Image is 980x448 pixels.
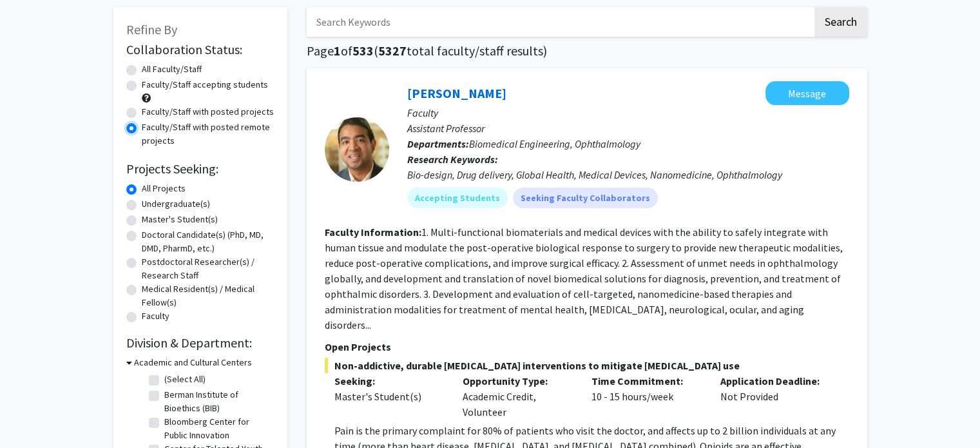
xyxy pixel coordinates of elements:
label: Berman Institute of Bioethics (BIB) [164,388,271,415]
p: Assistant Professor [407,121,849,136]
h2: Collaboration Status: [126,42,274,57]
p: Time Commitment: [591,373,701,389]
label: Medical Resident(s) / Medical Fellow(s) [142,282,274,309]
label: Faculty [142,309,169,323]
span: 5327 [378,43,407,59]
fg-read-more: 1. Multi-functional biomaterials and medical devices with the ability to safely integrate with hu... [325,226,843,331]
input: Search Keywords [307,7,812,37]
p: Seeking: [334,373,444,389]
mat-chip: Seeking Faculty Collaborators [513,188,658,208]
label: Postdoctoral Researcher(s) / Research Staff [142,255,274,282]
div: Master's Student(s) [334,389,444,404]
label: Undergraduate(s) [142,197,210,211]
span: Biomedical Engineering, Ophthalmology [469,137,640,150]
p: Application Deadline: [720,373,830,389]
label: Faculty/Staff with posted remote projects [142,121,274,148]
h2: Projects Seeking: [126,161,274,177]
button: Message Kunal Parikh [765,81,849,105]
p: Open Projects [325,339,849,355]
mat-chip: Accepting Students [407,188,508,208]
label: Faculty/Staff accepting students [142,78,268,92]
h1: Page of ( total faculty/staff results) [307,43,867,59]
iframe: Chat [10,390,55,438]
button: Search [814,7,867,37]
label: Doctoral Candidate(s) (PhD, MD, DMD, PharmD, etc.) [142,228,274,255]
div: 10 - 15 hours/week [582,373,711,420]
label: All Projects [142,182,186,195]
span: Non-addictive, durable [MEDICAL_DATA] interventions to mitigate [MEDICAL_DATA] use [325,358,849,373]
span: 1 [334,43,341,59]
p: Opportunity Type: [463,373,572,389]
div: Academic Credit, Volunteer [453,373,582,420]
b: Faculty Information: [325,226,421,239]
label: (Select All) [164,373,206,386]
b: Research Keywords: [407,153,498,166]
h3: Academic and Cultural Centers [134,356,252,369]
b: Departments: [407,137,469,150]
span: Refine By [126,21,177,37]
label: Faculty/Staff with posted projects [142,105,274,119]
div: Bio-design, Drug delivery, Global Health, Medical Devices, Nanomedicine, Ophthalmology [407,167,849,182]
div: Not Provided [711,373,840,420]
label: Master's Student(s) [142,213,218,226]
label: Bloomberg Center for Public Innovation [164,415,271,442]
h2: Division & Department: [126,335,274,351]
span: 533 [352,43,374,59]
a: [PERSON_NAME] [407,85,506,101]
label: All Faculty/Staff [142,63,202,76]
p: Faculty [407,105,849,121]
